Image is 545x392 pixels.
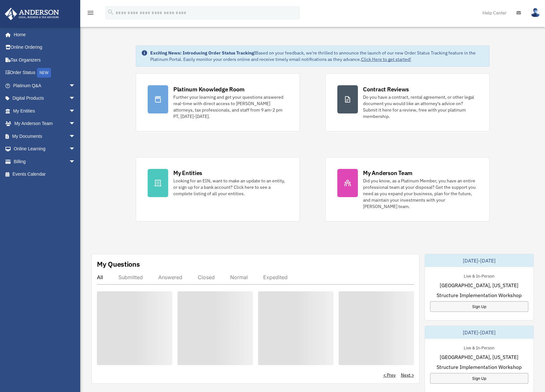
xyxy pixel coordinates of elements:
[425,326,534,339] div: [DATE]-[DATE]
[437,363,522,371] span: Structure Implementation Workshop
[69,79,82,92] span: arrow_drop_down
[425,254,534,267] div: [DATE]-[DATE]
[3,8,61,20] img: Anderson Advisors Platinum Portal
[158,274,182,280] div: Answered
[363,178,478,210] div: Did you know, as a Platinum Member, you have an entire professional team at your disposal? Get th...
[87,9,94,17] i: menu
[97,259,140,269] div: My Questions
[363,169,412,177] div: My Anderson Team
[4,104,85,117] a: My Entitiesarrow_drop_down
[363,85,409,93] div: Contract Reviews
[440,281,518,289] span: [GEOGRAPHIC_DATA], [US_STATE]
[69,117,82,130] span: arrow_drop_down
[69,143,82,156] span: arrow_drop_down
[173,178,288,197] div: Looking for an EIN, want to make an update to an entity, or sign up for a bank account? Click her...
[69,104,82,118] span: arrow_drop_down
[401,372,414,378] a: Next >
[325,157,489,221] a: My Anderson Team Did you know, as a Platinum Member, you have an entire professional team at your...
[150,50,484,63] div: Based on your feedback, we're thrilled to announce the launch of our new Order Status Tracking fe...
[4,155,85,168] a: Billingarrow_drop_down
[325,73,489,131] a: Contract Reviews Do you have a contract, rental agreement, or other legal document you would like...
[173,169,202,177] div: My Entities
[230,274,248,280] div: Normal
[531,8,540,17] img: User Pic
[37,68,51,78] div: NEW
[430,373,529,384] a: Sign Up
[430,301,529,312] a: Sign Up
[4,117,85,130] a: My Anderson Teamarrow_drop_down
[383,372,396,378] a: < Prev
[4,66,85,79] a: Order StatusNEW
[69,155,82,168] span: arrow_drop_down
[173,94,288,120] div: Further your learning and get your questions answered real-time with direct access to [PERSON_NAM...
[363,94,478,120] div: Do you have a contract, rental agreement, or other legal document you would like an attorney's ad...
[4,28,82,41] a: Home
[4,130,85,143] a: My Documentsarrow_drop_down
[173,85,245,93] div: Platinum Knowledge Room
[459,272,499,279] div: Live & In-Person
[4,54,85,66] a: Tax Organizers
[4,143,85,155] a: Online Learningarrow_drop_down
[4,41,85,54] a: Online Ordering
[4,79,85,92] a: Platinum Q&Aarrow_drop_down
[107,9,114,16] i: search
[459,344,499,351] div: Live & In-Person
[4,92,85,105] a: Digital Productsarrow_drop_down
[263,274,288,280] div: Expedited
[136,157,300,221] a: My Entities Looking for an EIN, want to make an update to an entity, or sign up for a bank accoun...
[136,73,300,131] a: Platinum Knowledge Room Further your learning and get your questions answered real-time with dire...
[69,92,82,105] span: arrow_drop_down
[440,353,518,361] span: [GEOGRAPHIC_DATA], [US_STATE]
[150,50,255,56] strong: Exciting News: Introducing Order Status Tracking!
[69,130,82,143] span: arrow_drop_down
[198,274,215,280] div: Closed
[97,274,103,280] div: All
[87,11,94,17] a: menu
[118,274,143,280] div: Submitted
[437,291,522,299] span: Structure Implementation Workshop
[4,168,85,181] a: Events Calendar
[361,56,411,62] a: Click Here to get started!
